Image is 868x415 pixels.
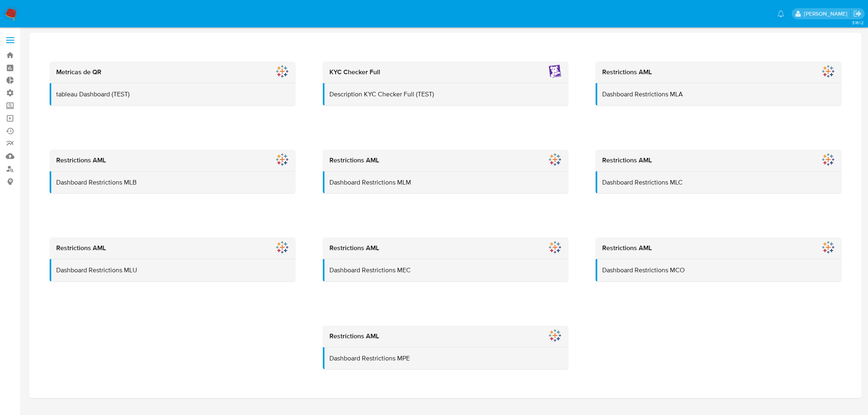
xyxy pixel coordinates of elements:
h2: Restrictions AML [56,244,289,252]
p: Description KYC Checker Full (TEST) [329,90,562,99]
h2: Restrictions AML [56,156,289,164]
p: tableau Dashboard (TEST) [56,90,289,99]
p: Dashboard Restrictions MCO [602,266,835,275]
h2: Restrictions AML [329,244,562,252]
h2: Restrictions AML [329,332,562,340]
p: Dashboard Restrictions MPE [329,354,562,363]
img: Restrictions AML [276,153,289,166]
img: Restrictions AML [548,329,562,342]
a: Salir [853,9,862,18]
p: Dashboard Restrictions MLC [602,178,835,187]
img: Metricas de QR [276,65,289,78]
h2: Metricas de QR [56,68,289,76]
img: Restrictions AML [548,241,562,254]
img: KYC Checker Full [548,65,562,78]
a: Notificaciones [777,10,784,17]
h2: Restrictions AML [602,244,835,252]
img: Restrictions AML [276,241,289,254]
h2: Restrictions AML [602,156,835,164]
h2: Restrictions AML [329,156,562,164]
img: Restrictions AML [822,65,835,78]
p: Dashboard Restrictions MLB [56,178,289,187]
img: Restrictions AML [548,153,562,166]
p: Dashboard Restrictions MEC [329,266,562,275]
h2: KYC Checker Full [329,68,562,76]
img: Restrictions AML [822,153,835,166]
p: daniela.lagunesrodriguez@mercadolibre.com.mx [804,10,850,18]
p: Dashboard Restrictions MLA [602,90,835,99]
h2: Restrictions AML [602,68,835,76]
img: Restrictions AML [822,241,835,254]
p: Dashboard Restrictions MLM [329,178,562,187]
p: Dashboard Restrictions MLU [56,266,289,275]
